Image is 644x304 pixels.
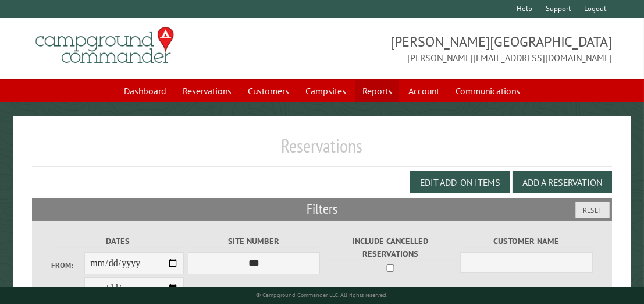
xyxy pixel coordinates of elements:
label: Dates [51,235,184,248]
label: Include Cancelled Reservations [324,235,457,260]
a: Communications [449,80,527,102]
label: To: [51,284,84,295]
img: tab_keywords_by_traffic_grey.svg [116,68,125,77]
a: Campsites [298,80,353,102]
label: Customer Name [460,235,593,248]
label: Site Number [188,235,321,248]
button: Edit Add-on Items [410,171,510,193]
img: Campground Commander [32,23,177,68]
div: Keywords by Traffic [129,69,196,76]
h2: Filters [32,198,611,220]
a: Customers [241,80,296,102]
a: Account [401,80,446,102]
img: logo_orange.svg [19,19,28,28]
h1: Reservations [32,135,611,167]
a: Reservations [176,80,239,102]
div: Domain Overview [44,69,104,76]
small: © Campground Commander LLC. All rights reserved. [257,291,388,299]
span: [PERSON_NAME][GEOGRAPHIC_DATA] [PERSON_NAME][EMAIL_ADDRESS][DOMAIN_NAME] [322,32,612,65]
button: Add a Reservation [513,171,612,193]
a: Dashboard [117,80,173,102]
button: Reset [575,202,610,218]
img: website_grey.svg [19,30,28,40]
img: tab_domain_overview_orange.svg [31,68,41,77]
a: Reports [355,80,399,102]
div: v 4.0.25 [33,19,57,28]
div: Domain: [DOMAIN_NAME] [30,30,128,40]
label: From: [51,260,84,271]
